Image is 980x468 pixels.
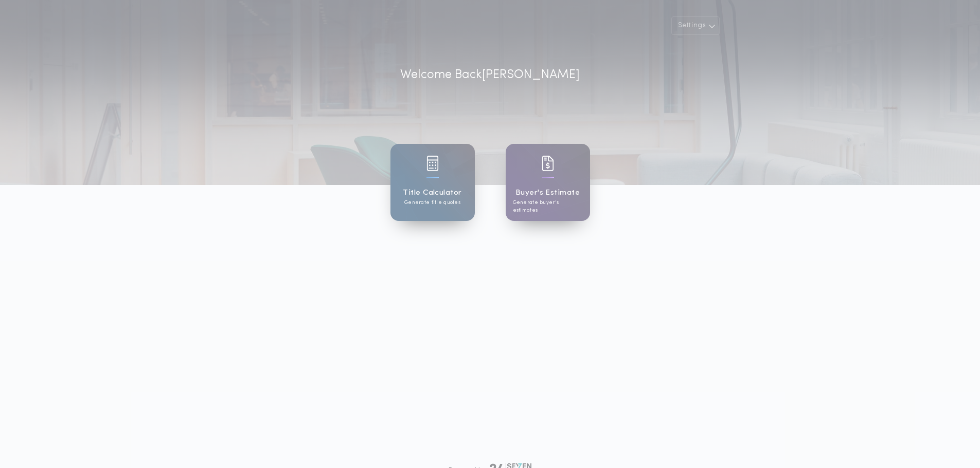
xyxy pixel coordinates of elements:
[671,16,720,35] button: Settings
[506,144,590,221] a: card iconBuyer's EstimateGenerate buyer's estimates
[426,156,439,171] img: card icon
[390,144,475,221] a: card iconTitle CalculatorGenerate title quotes
[542,156,554,171] img: card icon
[400,66,580,84] p: Welcome Back [PERSON_NAME]
[404,199,460,207] p: Generate title quotes
[513,199,583,214] p: Generate buyer's estimates
[403,187,461,199] h1: Title Calculator
[515,187,580,199] h1: Buyer's Estimate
